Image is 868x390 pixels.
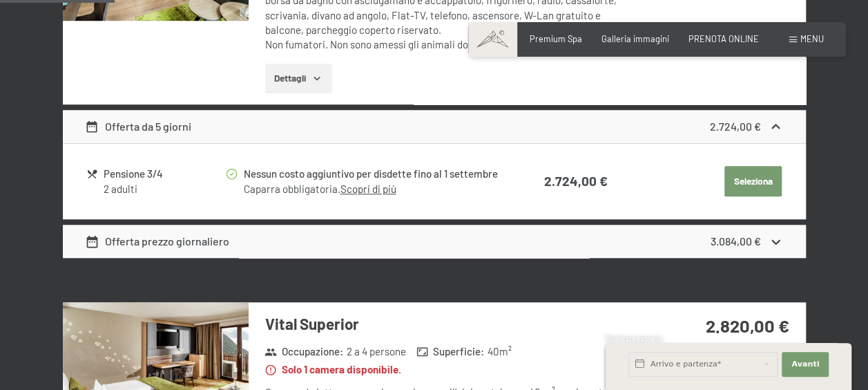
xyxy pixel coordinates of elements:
div: Offerta prezzo giornaliero3.084,00 € [63,225,806,258]
button: Avanti [782,352,829,377]
strong: 2.820,00 € [705,315,789,336]
a: PRENOTA ONLINE [688,33,759,44]
div: Pensione 3/4 [104,166,224,182]
span: 2 a 4 persone [346,344,405,359]
h3: Vital Superior [265,313,639,335]
button: Seleziona [724,166,782,196]
a: Premium Spa [530,33,582,44]
div: Offerta da 5 giorni [85,118,191,135]
span: 40 m² [488,344,512,359]
a: Galleria immagini [601,33,669,44]
div: Caparra obbligatoria. [243,182,502,196]
span: Richiesta express [606,335,662,343]
strong: Occupazione : [264,344,343,359]
div: 2 adulti [104,182,224,196]
strong: 2.724,00 € [544,173,608,189]
div: Offerta prezzo giornaliero [85,233,229,250]
span: Avanti [791,359,819,370]
div: Nessun costo aggiuntivo per disdette fino al 1 settembre [243,166,502,182]
a: Scopri di più [340,183,396,195]
strong: 3.084,00 € [710,234,760,248]
strong: 2.724,00 € [709,120,760,133]
span: Menu [800,33,824,44]
strong: Solo 1 camera disponibile. [264,362,401,377]
button: Dettagli [265,64,332,94]
strong: Superficie : [416,344,485,359]
div: Offerta da 5 giorni2.724,00 € [63,110,806,143]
